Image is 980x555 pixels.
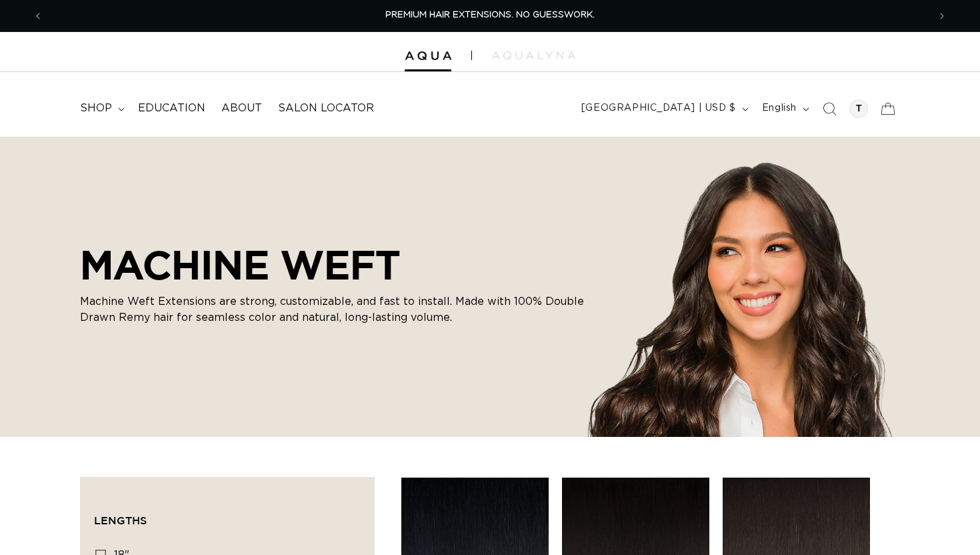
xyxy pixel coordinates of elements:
[270,93,382,123] a: Salon Locator
[221,101,262,115] span: About
[213,93,270,123] a: About
[80,294,587,326] p: Machine Weft Extensions are strong, customizable, and fast to install. Made with 100% Double Draw...
[573,96,754,121] button: [GEOGRAPHIC_DATA] | USD $
[94,514,147,526] span: Lengths
[72,93,130,123] summary: shop
[405,51,451,61] img: Aqua Hair Extensions
[492,51,575,59] img: aqualyna.com
[927,3,957,29] button: Next announcement
[94,491,361,539] summary: Lengths (0 selected)
[130,93,213,123] a: Education
[754,96,815,121] button: English
[278,101,374,115] span: Salon Locator
[581,101,736,115] span: [GEOGRAPHIC_DATA] | USD $
[23,3,53,29] button: Previous announcement
[815,94,844,123] summary: Search
[385,11,595,19] span: PREMIUM HAIR EXTENSIONS. NO GUESSWORK.
[138,101,205,115] span: Education
[762,101,797,115] span: English
[80,241,587,288] h2: MACHINE WEFT
[80,101,112,115] span: shop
